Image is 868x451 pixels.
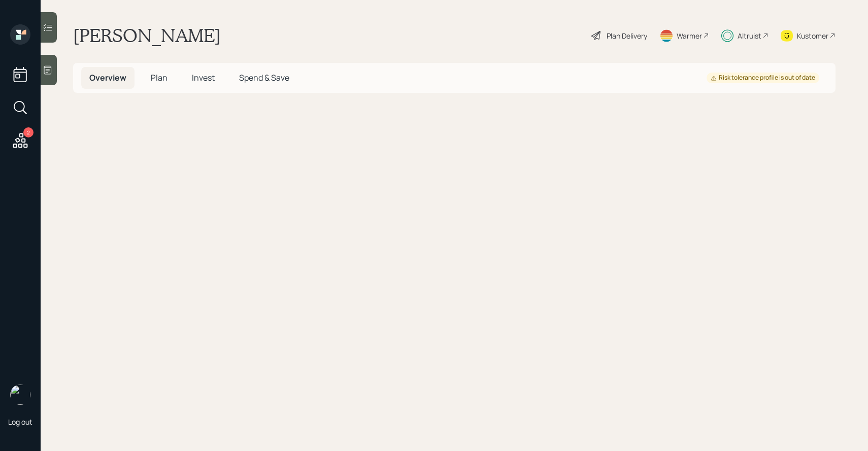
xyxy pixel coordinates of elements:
div: Log out [8,417,32,427]
span: Invest [192,72,215,83]
img: sami-boghos-headshot.png [10,385,30,405]
div: Kustomer [797,30,828,41]
span: Overview [89,72,126,83]
div: Risk tolerance profile is out of date [711,74,815,82]
div: Warmer [677,30,702,41]
div: 2 [23,127,34,137]
span: Spend & Save [239,72,289,83]
h1: [PERSON_NAME] [73,24,221,47]
div: Altruist [738,30,761,41]
div: Plan Delivery [607,30,647,41]
span: Plan [151,72,168,83]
